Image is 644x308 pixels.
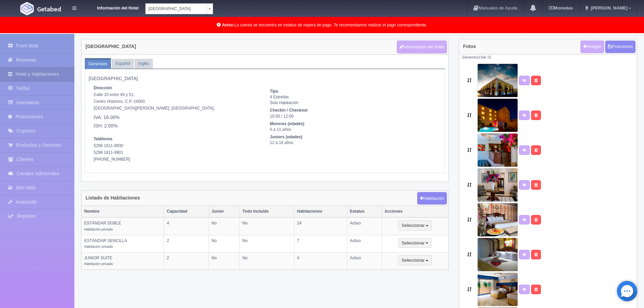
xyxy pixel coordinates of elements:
[477,168,518,202] img: 170103122004000000226.jpg
[89,76,441,81] h5: [GEOGRAPHIC_DATA]
[589,5,627,10] span: [PERSON_NAME]
[270,89,436,94] dt: Tipo
[84,262,113,266] small: Habitación privada
[417,192,447,205] button: Habitación
[240,235,294,252] td: No
[145,3,213,14] a: [GEOGRAPHIC_DATA]
[240,206,294,217] th: Todo Incluido
[347,217,382,235] td: Activo
[294,217,347,235] td: 24
[209,235,239,252] td: No
[81,235,164,252] td: ESTÁNDAR SENCILLA
[477,64,518,97] img: 170125030239000000825.jpg
[94,137,113,141] strong: Teléfonos
[294,253,347,270] td: 4
[477,238,518,271] img: 170103122115000000936.jpg
[37,6,61,11] img: Getabed
[85,59,111,69] a: Generales
[382,206,448,217] th: Acciones
[605,41,636,53] button: Posiciones
[148,4,204,14] span: [GEOGRAPHIC_DATA]
[164,235,209,252] td: 2
[294,206,347,217] th: Habitaciones
[240,253,294,270] td: No
[240,217,294,235] td: No
[86,44,136,49] h4: [GEOGRAPHIC_DATA]
[209,253,239,270] td: No
[347,235,382,252] td: Activo
[20,2,34,15] img: Getabed
[94,86,112,90] strong: Dirección
[81,217,164,235] td: ESTÁNDAR DOBLE
[94,136,260,163] address: 5298 1811-9930 5298 1811-9901 [PHONE_NUMBER]
[270,108,436,113] dt: Checkin / Checkout
[112,59,134,69] a: Español
[270,114,436,119] dd: 15:00 / 12:00
[477,203,518,237] img: 170103121849000000859.jpg
[135,59,153,69] a: Inglés
[398,220,432,231] button: Seleccionar
[549,5,573,10] b: Monedas
[164,253,209,270] td: 2
[84,228,113,231] small: Habitación privada
[81,206,164,217] th: Nombre
[270,140,436,146] dd: 12 a 16 años
[209,217,239,235] td: No
[164,206,209,217] th: Capacidad
[222,23,234,27] b: Aviso:
[347,206,382,217] th: Estatus
[477,273,518,306] img: 170103122147000000698.jpg
[94,115,260,120] h5: IVA: 16.00%
[347,253,382,270] td: Activo
[398,255,432,265] button: Seleccionar
[462,55,491,59] small: Elementos de 15
[209,206,239,217] th: Junior
[477,98,518,132] img: 170125025837000000569.jpg
[398,238,432,248] button: Seleccionar
[477,133,518,167] img: 170103122258000000516.jpg
[94,85,260,129] address: Calle 10 entre 49 y 51, Centro Historico, C.P. 24000, [GEOGRAPHIC_DATA][PERSON_NAME], [GEOGRAPHIC...
[164,217,209,235] td: 4
[270,127,436,133] dd: 0 a 11 años
[294,235,347,252] td: 7
[270,134,436,140] dt: Juniors (edades)
[270,121,436,127] dt: Menores (edades)
[397,41,447,53] button: Información del hotel
[463,44,476,49] h4: Fotos
[86,195,140,200] h4: Listado de Habitaciones
[270,94,436,106] dd: 4 Estrellas Solo Habitación
[84,245,113,248] small: Habitación privada
[85,3,139,11] dt: Información del Hotel
[94,123,260,128] h5: ISH: 2.00%
[479,55,482,59] span: 15
[81,253,164,270] td: JUNIOR SUITE
[580,41,604,53] a: Imagen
